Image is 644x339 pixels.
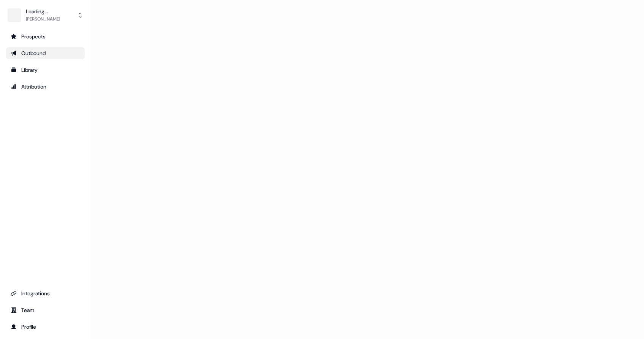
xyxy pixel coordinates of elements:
[6,321,85,333] a: Go to profile
[6,6,85,24] button: Loading...[PERSON_NAME]
[26,15,60,23] div: [PERSON_NAME]
[11,33,80,40] div: Prospects
[11,323,80,331] div: Profile
[11,290,80,297] div: Integrations
[6,47,85,59] a: Go to outbound experience
[26,8,60,15] div: Loading...
[6,30,85,43] a: Go to prospects
[6,287,85,299] a: Go to integrations
[11,49,80,57] div: Outbound
[6,304,85,316] a: Go to team
[6,64,85,76] a: Go to templates
[6,81,85,93] a: Go to attribution
[11,66,80,74] div: Library
[11,306,80,314] div: Team
[11,83,80,90] div: Attribution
